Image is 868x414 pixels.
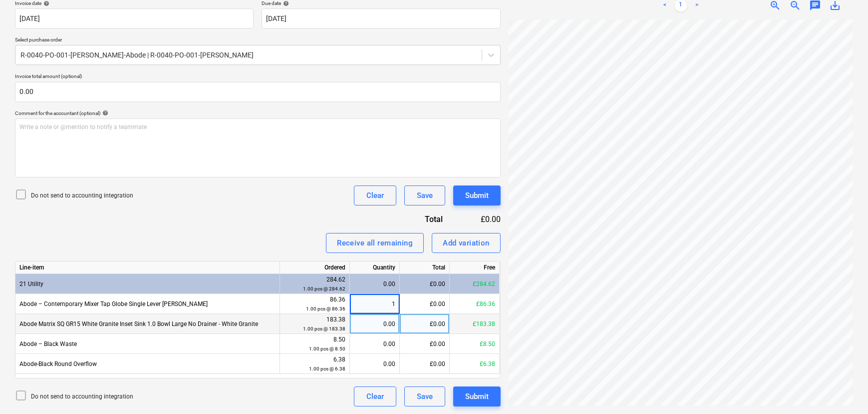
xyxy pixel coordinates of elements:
[326,233,424,253] button: Receive all remaining
[453,185,501,205] button: Submit
[15,8,254,28] input: Invoice date not specified
[450,261,500,274] div: Free
[284,295,345,313] div: 86.36
[284,355,345,373] div: 6.38
[41,0,49,6] span: help
[281,0,289,6] span: help
[450,334,500,354] div: £8.50
[262,8,500,28] input: Due date not specified
[400,261,450,274] div: Total
[309,366,345,371] small: 1.00 pcs @ 6.38
[450,314,500,334] div: £183.38
[404,185,445,205] button: Save
[303,326,345,331] small: 1.00 pcs @ 183.38
[400,354,450,374] div: £0.00
[15,334,280,354] div: Abode – Black Waste
[459,213,501,225] div: £0.00
[366,189,384,202] div: Clear
[15,261,280,274] div: Line-item
[432,233,501,253] button: Add variation
[303,286,345,291] small: 1.00 pcs @ 284.62
[15,294,280,314] div: Abode – Contemporary Mixer Tap Globe Single Lever [PERSON_NAME]
[417,390,433,403] div: Save
[337,236,413,249] div: Receive all remaining
[306,306,345,311] small: 1.00 pcs @ 86.36
[284,275,345,293] div: 284.62
[465,390,489,403] div: Submit
[284,315,345,333] div: 183.38
[400,314,450,334] div: £0.00
[19,280,43,287] span: 21 Utility
[15,110,501,116] div: Comment for the accountant (optional)
[15,314,280,334] div: Abode Matrix SQ GR15 White Granite Inset Sink 1.0 Bowl Large No Drainer - White Granite
[400,334,450,354] div: £0.00
[450,354,500,374] div: £6.38
[31,392,133,401] p: Do not send to accounting integration
[354,314,395,334] div: 0.00
[818,366,868,414] iframe: Chat Widget
[15,73,501,81] p: Invoice total amount (optional)
[404,386,445,406] button: Save
[280,261,350,274] div: Ordered
[15,36,501,45] p: Select purchase order
[31,191,133,200] p: Do not send to accounting integration
[354,354,395,374] div: 0.00
[371,213,459,225] div: Total
[465,189,489,202] div: Submit
[417,189,433,202] div: Save
[450,274,500,294] div: £284.62
[400,274,450,294] div: £0.00
[354,274,395,294] div: 0.00
[15,82,501,102] input: Invoice total amount (optional)
[350,261,400,274] div: Quantity
[100,110,108,116] span: help
[15,354,280,374] div: Abode-Black Round Overflow
[354,334,395,354] div: 0.00
[354,386,396,406] button: Clear
[309,346,345,351] small: 1.00 pcs @ 8.50
[400,294,450,314] div: £0.00
[450,294,500,314] div: £86.36
[354,185,396,205] button: Clear
[284,335,345,353] div: 8.50
[366,390,384,403] div: Clear
[453,386,501,406] button: Submit
[443,236,490,249] div: Add variation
